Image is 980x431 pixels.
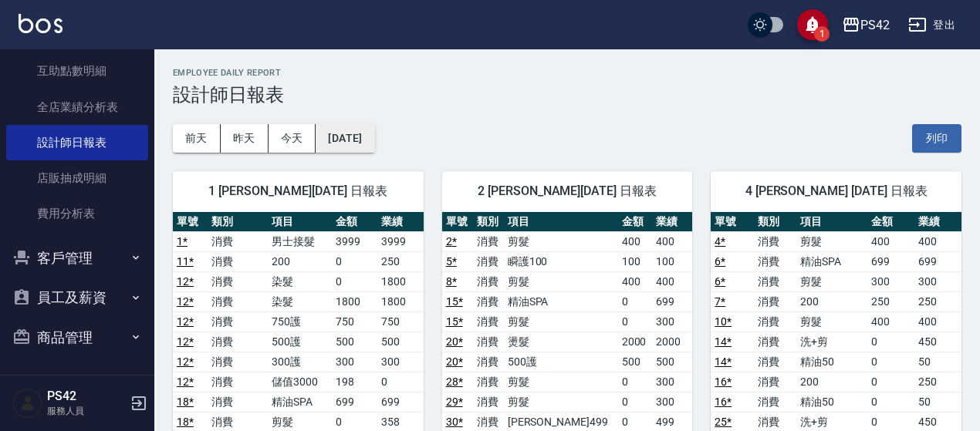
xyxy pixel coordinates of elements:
[208,251,268,271] td: 消費
[268,392,332,412] td: 精油SPA
[914,352,961,372] td: 50
[867,291,914,311] td: 250
[652,332,693,352] td: 2000
[914,251,961,271] td: 699
[208,212,268,232] th: 類別
[754,311,796,332] td: 消費
[208,311,268,332] td: 消費
[867,392,914,412] td: 0
[377,311,423,332] td: 750
[377,231,423,251] td: 3999
[914,291,961,311] td: 250
[902,11,961,39] button: 登出
[473,212,504,232] th: 類別
[268,311,332,332] td: 750護
[268,291,332,311] td: 染髮
[6,125,148,160] a: 設計師日報表
[652,392,693,412] td: 300
[377,392,423,412] td: 699
[377,372,423,392] td: 0
[473,392,504,412] td: 消費
[796,231,867,251] td: 剪髮
[796,212,867,232] th: 項目
[796,372,867,392] td: 200
[618,392,652,412] td: 0
[836,9,896,41] button: PS42
[797,9,828,40] button: save
[377,251,423,271] td: 250
[504,231,618,251] td: 剪髮
[173,212,208,232] th: 單號
[6,318,148,358] button: 商品管理
[377,271,423,291] td: 1800
[867,352,914,372] td: 0
[473,271,504,291] td: 消費
[173,84,961,106] h3: 設計師日報表
[208,352,268,372] td: 消費
[914,212,961,232] th: 業績
[473,372,504,392] td: 消費
[268,212,332,232] th: 項目
[332,352,377,372] td: 300
[208,372,268,392] td: 消費
[6,53,148,89] a: 互助點數明細
[268,271,332,291] td: 染髮
[796,392,867,412] td: 精油50
[377,212,423,232] th: 業績
[754,212,796,232] th: 類別
[473,311,504,332] td: 消費
[191,184,405,199] span: 1 [PERSON_NAME][DATE] 日報表
[796,352,867,372] td: 精油50
[473,352,504,372] td: 消費
[867,332,914,352] td: 0
[754,372,796,392] td: 消費
[442,212,473,232] th: 單號
[796,311,867,332] td: 剪髮
[332,291,377,311] td: 1800
[912,124,961,153] button: 列印
[6,196,148,231] a: 費用分析表
[504,372,618,392] td: 剪髮
[12,388,43,419] img: Person
[473,291,504,311] td: 消費
[268,231,332,251] td: 男士接髮
[618,291,652,311] td: 0
[914,332,961,352] td: 450
[504,291,618,311] td: 精油SPA
[461,184,674,199] span: 2 [PERSON_NAME][DATE] 日報表
[618,251,652,271] td: 100
[6,278,148,318] button: 員工及薪資
[6,160,148,196] a: 店販抽成明細
[332,231,377,251] td: 3999
[208,332,268,352] td: 消費
[173,124,221,153] button: 前天
[473,332,504,352] td: 消費
[221,124,269,153] button: 昨天
[47,389,126,404] h5: PS42
[711,212,753,232] th: 單號
[867,372,914,392] td: 0
[867,231,914,251] td: 400
[47,404,126,418] p: 服務人員
[208,231,268,251] td: 消費
[796,291,867,311] td: 200
[754,332,796,352] td: 消費
[754,291,796,311] td: 消費
[377,332,423,352] td: 500
[268,352,332,372] td: 300護
[814,26,830,42] span: 1
[754,271,796,291] td: 消費
[652,251,693,271] td: 100
[652,271,693,291] td: 400
[652,231,693,251] td: 400
[504,212,618,232] th: 項目
[754,251,796,271] td: 消費
[914,311,961,332] td: 400
[618,212,652,232] th: 金額
[618,311,652,332] td: 0
[914,271,961,291] td: 300
[860,15,890,35] div: PS42
[504,392,618,412] td: 剪髮
[796,332,867,352] td: 洗+剪
[618,271,652,291] td: 400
